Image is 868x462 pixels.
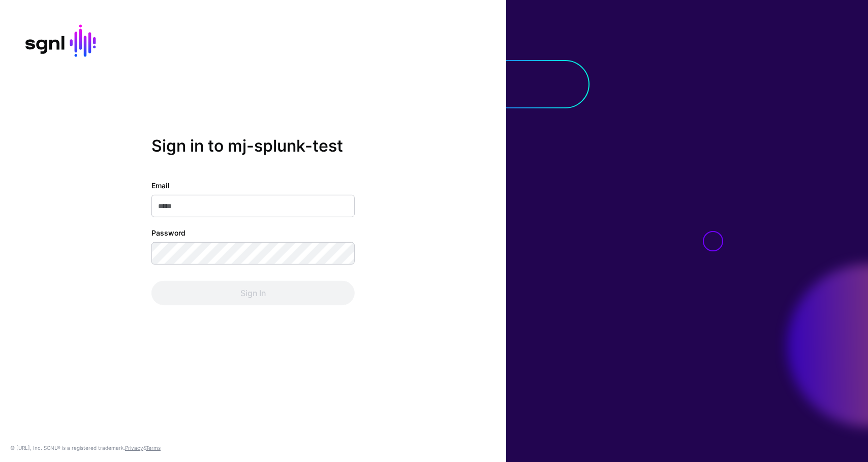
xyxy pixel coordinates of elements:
[151,136,355,156] h2: Sign in to mj-splunk-test
[125,445,143,451] a: Privacy
[151,227,185,238] label: Password
[146,445,161,451] a: Terms
[10,444,161,452] div: © [URL], Inc. SGNL® is a registered trademark. &
[151,180,170,191] label: Email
